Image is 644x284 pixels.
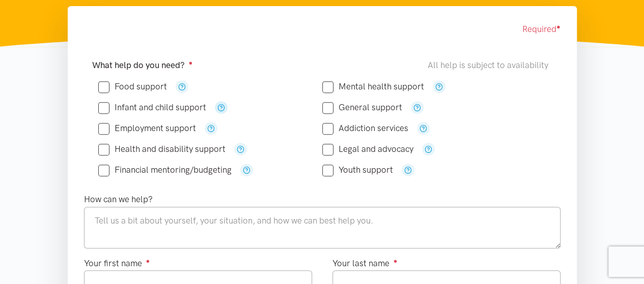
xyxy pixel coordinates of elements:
[146,257,150,265] sup: ●
[98,166,232,174] label: Financial mentoring/budgeting
[98,145,226,153] label: Health and disability support
[394,257,398,265] sup: ●
[98,124,196,133] label: Employment support
[322,145,413,153] label: Legal and advocacy
[84,257,150,270] label: Your first name
[84,193,153,206] label: How can we help?
[322,103,402,112] label: General support
[322,82,424,91] label: Mental health support
[556,23,561,30] sup: ●
[189,59,193,67] sup: ●
[84,22,561,36] div: Required
[98,82,167,91] label: Food support
[92,58,193,72] label: What help do you need?
[332,257,398,270] label: Your last name
[322,124,408,133] label: Addiction services
[98,103,206,112] label: Infant and child support
[428,58,552,72] div: All help is subject to availability
[322,166,393,174] label: Youth support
